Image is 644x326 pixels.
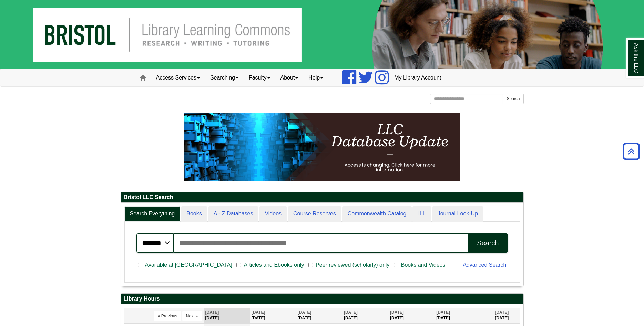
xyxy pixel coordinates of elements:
[620,147,642,156] a: Back to Top
[308,262,313,268] input: Peer reviewed (scholarly) only
[138,262,142,268] input: Available at [GEOGRAPHIC_DATA]
[296,308,342,323] th: [DATE]
[241,261,307,269] span: Articles and Ebooks only
[394,262,398,268] input: Books and Videos
[236,262,241,268] input: Articles and Ebooks only
[121,294,523,304] h2: Library Hours
[503,94,523,104] button: Search
[389,69,446,86] a: My Library Account
[495,310,509,315] span: [DATE]
[259,206,287,222] a: Videos
[252,310,265,315] span: [DATE]
[208,206,259,222] a: A - Z Databases
[468,233,508,253] button: Search
[432,206,483,222] a: Journal Look-Up
[390,310,404,315] span: [DATE]
[154,311,181,321] button: « Previous
[412,206,431,222] a: ILL
[205,310,219,315] span: [DATE]
[204,308,250,323] th: [DATE]
[298,310,311,315] span: [DATE]
[463,262,506,268] a: Advanced Search
[151,69,205,86] a: Access Services
[244,69,275,86] a: Faculty
[388,308,435,323] th: [DATE]
[124,206,181,222] a: Search Everything
[184,113,460,181] img: HTML tutorial
[182,311,202,321] button: Next »
[250,308,296,323] th: [DATE]
[181,206,207,222] a: Books
[121,192,523,203] h2: Bristol LLC Search
[398,261,448,269] span: Books and Videos
[288,206,341,222] a: Course Reserves
[205,69,244,86] a: Searching
[435,308,493,323] th: [DATE]
[303,69,328,86] a: Help
[477,239,499,247] div: Search
[342,308,388,323] th: [DATE]
[313,261,392,269] span: Peer reviewed (scholarly) only
[344,310,358,315] span: [DATE]
[493,308,520,323] th: [DATE]
[342,206,412,222] a: Commonwealth Catalog
[142,261,235,269] span: Available at [GEOGRAPHIC_DATA]
[436,310,450,315] span: [DATE]
[275,69,304,86] a: About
